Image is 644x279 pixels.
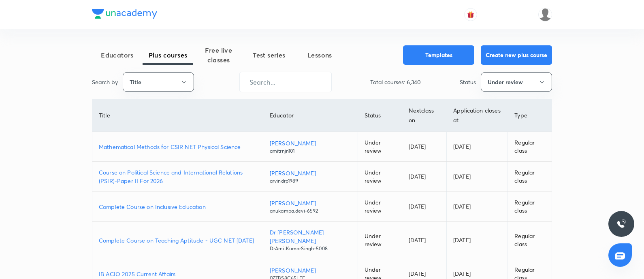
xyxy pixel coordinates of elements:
button: Under review [481,72,552,92]
input: Search... [240,72,331,92]
th: Application closes at [447,99,508,132]
a: Complete Course on Inclusive Education [99,202,256,211]
img: ttu [616,219,626,229]
th: Next class on [402,99,446,132]
td: [DATE] [447,192,508,221]
a: Mathematical Methods for CSIR NET Physical Science [99,143,256,151]
p: DrAmitKumarSingh-5008 [270,245,351,252]
img: Company Logo [92,9,157,19]
a: [PERSON_NAME]amitrnjn101 [270,139,351,155]
td: Under review [358,221,402,259]
td: [DATE] [402,132,446,162]
p: Search by [92,78,118,86]
td: Regular class [508,192,552,221]
a: Complete Course on Teaching Aptitude - UGC NET [DATE] [99,236,256,245]
p: Status [460,78,476,86]
button: Create new plus course [481,45,552,65]
img: Piali K [538,8,552,21]
td: Under review [358,132,402,162]
th: Title [92,99,263,132]
th: Status [358,99,402,132]
td: [DATE] [402,162,446,192]
td: [DATE] [402,221,446,259]
a: [PERSON_NAME]anukampa.devi-6592 [270,199,351,215]
span: Lessons [294,50,345,60]
td: Regular class [508,132,552,162]
button: Title [123,72,194,92]
p: [PERSON_NAME] [270,169,351,177]
a: Company Logo [92,9,157,21]
td: [DATE] [402,192,446,221]
span: Test series [244,50,294,60]
a: [PERSON_NAME]arvindrp1989 [270,169,351,185]
a: Course on Political Science and International Relations (PSIR)-Paper II For 2026 [99,168,256,185]
th: Type [508,99,552,132]
p: Dr [PERSON_NAME] [PERSON_NAME] [270,228,351,245]
td: [DATE] [447,221,508,259]
span: Educators [92,50,143,60]
a: Dr [PERSON_NAME] [PERSON_NAME]DrAmitKumarSingh-5008 [270,228,351,252]
p: anukampa.devi-6592 [270,207,351,215]
button: Templates [403,45,474,65]
td: Under review [358,162,402,192]
p: [PERSON_NAME] [270,266,351,275]
button: avatar [464,8,477,21]
p: [PERSON_NAME] [270,199,351,207]
td: [DATE] [447,162,508,192]
p: arvindrp1989 [270,177,351,185]
p: Total courses: 6,340 [370,78,421,86]
td: Regular class [508,162,552,192]
span: Plus courses [143,50,193,60]
td: Under review [358,192,402,221]
a: IB ACIO 2025 Current Affairs [99,270,256,278]
td: [DATE] [447,132,508,162]
img: avatar [467,11,474,18]
p: [PERSON_NAME] [270,139,351,147]
p: amitrnjn101 [270,147,351,155]
span: Free live classes [193,45,244,65]
th: Educator [263,99,358,132]
td: Regular class [508,221,552,259]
